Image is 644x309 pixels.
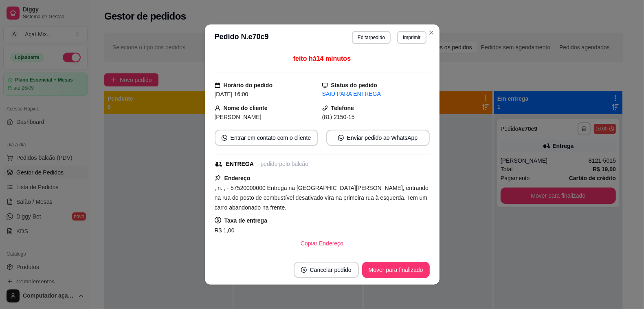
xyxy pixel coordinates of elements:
span: whats-app [222,135,227,141]
div: - pedido pelo balcão [257,160,308,168]
strong: Endereço [224,175,251,181]
button: Close [425,26,438,39]
span: dollar [215,217,221,223]
button: whats-appEntrar em contato com o cliente [215,130,318,146]
span: [PERSON_NAME] [215,114,262,120]
button: Copiar Endereço [294,235,350,252]
strong: Telefone [331,105,354,111]
span: pushpin [215,174,221,181]
div: ENTREGA [226,160,254,168]
strong: Horário do pedido [224,82,273,88]
span: desktop [322,82,328,88]
span: user [215,105,220,111]
h3: Pedido N. e70c9 [215,31,269,44]
span: R$ 1,00 [215,227,235,234]
span: (81) 2150-15 [322,114,355,120]
button: whats-appEnviar pedido ao WhatsApp [326,130,430,146]
span: [DATE] 16:00 [215,91,248,97]
button: Mover para finalizado [362,262,430,278]
span: , n. , - 57520000000 Entrega na [GEOGRAPHIC_DATA][PERSON_NAME], entrando na rua do posto de combu... [215,185,429,211]
strong: Nome do cliente [224,105,268,111]
strong: Taxa de entrega [224,217,268,224]
span: close-circle [301,267,307,273]
button: close-circleCancelar pedido [294,262,359,278]
span: feito há 14 minutos [293,55,351,62]
button: Imprimir [397,31,426,44]
span: whats-app [338,135,344,141]
div: SAIU PARA ENTREGA [322,90,430,98]
strong: Status do pedido [331,82,378,88]
span: phone [322,105,328,111]
span: calendar [215,82,220,88]
button: Editarpedido [352,31,391,44]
